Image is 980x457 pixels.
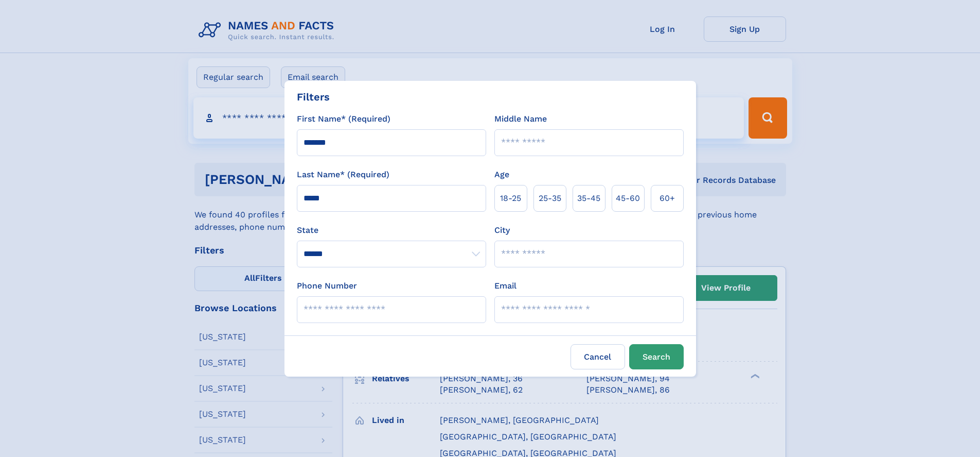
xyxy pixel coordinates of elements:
label: Cancel [571,344,625,369]
span: 18‑25 [500,192,521,205]
label: State [297,224,486,236]
label: First Name* (Required) [297,113,390,125]
label: Email [494,280,516,292]
label: Phone Number [297,280,357,292]
span: 60+ [660,192,675,205]
label: Age [494,168,509,181]
label: Last Name* (Required) [297,168,389,181]
button: Search [629,344,684,369]
span: 25‑35 [539,192,561,205]
label: Middle Name [494,113,547,125]
span: 35‑45 [577,192,600,205]
span: 45‑60 [616,192,640,205]
div: Filters [297,89,330,105]
label: City [494,224,510,236]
